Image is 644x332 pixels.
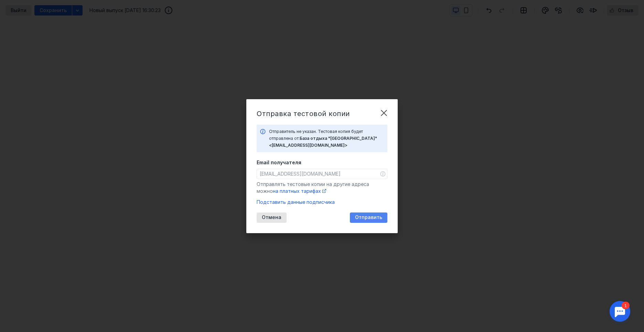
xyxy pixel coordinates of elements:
[269,128,384,149] div: Отправитель не указан. Тестовая копия будет отправлена от:
[15,4,23,12] div: 1
[257,199,335,205] span: Подставить данные подписчика
[300,136,377,141] b: База отдыха "[GEOGRAPHIC_DATA]"
[257,199,335,206] button: Подставить данные подписчика
[257,212,287,223] button: Отмена
[257,110,350,118] span: Отправка тестовой копии
[257,159,301,166] span: Email получателя
[257,181,387,195] div: Отправлять тестовые копии на другие адреса можно
[273,188,321,194] span: на платных тарифах
[262,215,281,220] span: Отмена
[355,215,382,220] span: Отправить
[350,212,387,223] button: Отправить
[269,143,347,148] b: <[EMAIL_ADDRESS][DOMAIN_NAME]>
[273,188,326,194] a: на платных тарифах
